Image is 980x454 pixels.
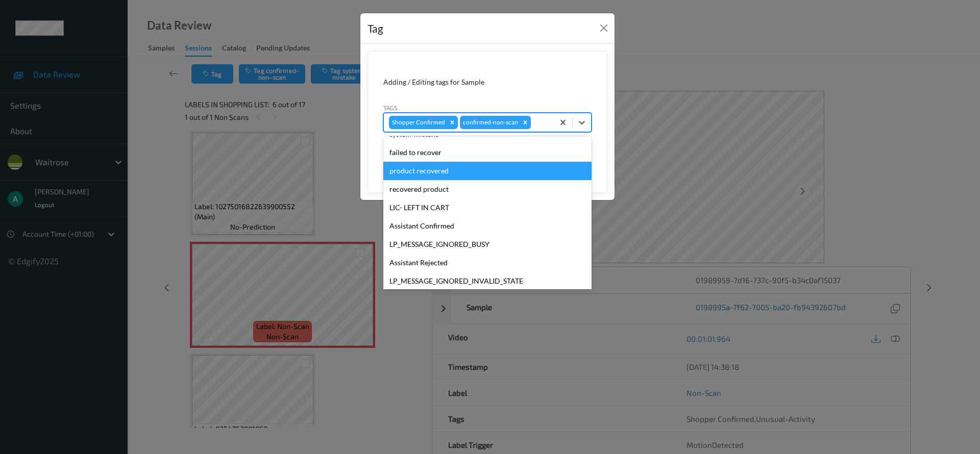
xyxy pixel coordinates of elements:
div: Adding / Editing tags for Sample [383,77,592,87]
div: failed to recover [383,143,592,162]
div: LP_MESSAGE_IGNORED_INVALID_STATE [383,272,592,290]
div: Assistant Rejected [383,254,592,272]
div: Tag [367,20,383,37]
div: Remove confirmed-non-scan [520,116,531,129]
div: confirmed-non-scan [460,116,520,129]
div: Shopper Confirmed [389,116,447,129]
button: Close [597,21,611,35]
div: LIC- LEFT IN CART [383,198,592,217]
label: Tags [383,103,398,112]
div: recovered product [383,180,592,198]
div: Assistant Confirmed [383,217,592,235]
div: LP_MESSAGE_IGNORED_BUSY [383,235,592,254]
div: product recovered [383,162,592,180]
div: Remove Shopper Confirmed [447,116,458,129]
